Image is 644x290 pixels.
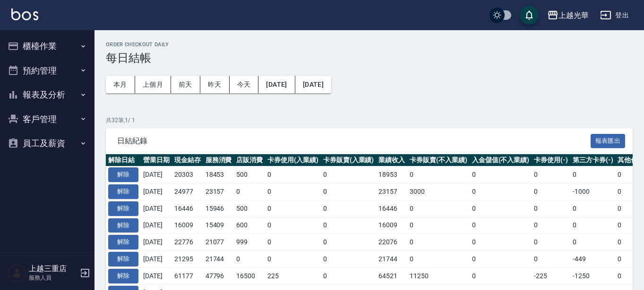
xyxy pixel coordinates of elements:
td: 0 [321,183,377,200]
td: 0 [234,183,265,200]
td: 0 [532,217,570,234]
td: 0 [407,200,470,217]
button: 本月 [106,76,135,93]
td: 0 [470,217,532,234]
button: 預約管理 [4,58,91,83]
td: 21744 [376,251,407,268]
td: 0 [407,217,470,234]
button: 解除 [108,167,138,182]
th: 卡券使用(-) [532,154,570,166]
td: -449 [570,251,616,268]
td: 18453 [203,166,234,183]
button: 客戶管理 [4,107,91,132]
td: 0 [470,267,532,284]
th: 營業日期 [141,154,172,166]
td: 0 [570,200,616,217]
td: 61177 [172,267,203,284]
td: 0 [470,251,532,268]
td: 225 [265,267,321,284]
p: 共 32 筆, 1 / 1 [106,116,633,124]
td: 500 [234,200,265,217]
button: 櫃檯作業 [4,34,91,58]
td: -1000 [570,183,616,200]
td: 0 [321,200,377,217]
td: 23157 [203,183,234,200]
td: 0 [234,251,265,268]
td: 0 [321,166,377,183]
td: [DATE] [141,251,172,268]
td: 15946 [203,200,234,217]
td: 21744 [203,251,234,268]
div: 上越光華 [558,9,589,21]
td: 0 [570,166,616,183]
a: 報表匯出 [591,136,626,145]
td: 0 [407,166,470,183]
td: 0 [265,183,321,200]
td: [DATE] [141,166,172,183]
td: 0 [532,200,570,217]
button: 報表及分析 [4,83,91,107]
td: 0 [532,183,570,200]
button: 今天 [230,76,259,93]
td: 16446 [172,200,203,217]
td: 0 [570,234,616,251]
button: 解除 [108,269,138,283]
button: 昨天 [200,76,230,93]
button: 前天 [171,76,200,93]
button: 員工及薪資 [4,131,91,156]
td: 21077 [203,234,234,251]
td: 22776 [172,234,203,251]
td: -225 [532,267,570,284]
td: [DATE] [141,267,172,284]
td: 0 [532,166,570,183]
td: 16009 [172,217,203,234]
button: 登出 [596,7,633,24]
td: 3000 [407,183,470,200]
td: 500 [234,166,265,183]
h3: 每日結帳 [106,51,633,65]
td: 0 [570,217,616,234]
th: 卡券販賣(不入業績) [407,154,470,166]
td: [DATE] [141,183,172,200]
td: 18953 [376,166,407,183]
th: 第三方卡券(-) [570,154,616,166]
p: 服務人員 [29,273,77,282]
td: [DATE] [141,200,172,217]
td: 0 [407,251,470,268]
td: 0 [470,200,532,217]
img: Logo [11,8,38,20]
button: 解除 [108,201,138,216]
button: 解除 [108,235,138,249]
td: 0 [532,251,570,268]
th: 卡券販賣(入業績) [321,154,377,166]
h5: 上越三重店 [29,264,77,273]
th: 入金儲值(不入業績) [470,154,532,166]
th: 解除日結 [106,154,141,166]
td: 47796 [203,267,234,284]
td: 16446 [376,200,407,217]
td: 0 [407,234,470,251]
td: 24977 [172,183,203,200]
td: 0 [265,200,321,217]
button: 解除 [108,252,138,266]
td: 0 [470,166,532,183]
img: Person [8,264,26,282]
td: [DATE] [141,217,172,234]
td: 23157 [376,183,407,200]
h2: Order checkout daily [106,41,633,48]
td: 64521 [376,267,407,284]
button: 報表匯出 [591,134,626,149]
th: 卡券使用(入業績) [265,154,321,166]
td: 0 [532,234,570,251]
td: 0 [470,234,532,251]
button: 上個月 [135,76,171,93]
td: 0 [321,217,377,234]
th: 現金結存 [172,154,203,166]
span: 日結紀錄 [117,136,591,146]
td: 11250 [407,267,470,284]
td: 0 [265,251,321,268]
button: [DATE] [295,76,331,93]
td: -1250 [570,267,616,284]
td: 0 [321,267,377,284]
button: 解除 [108,218,138,233]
